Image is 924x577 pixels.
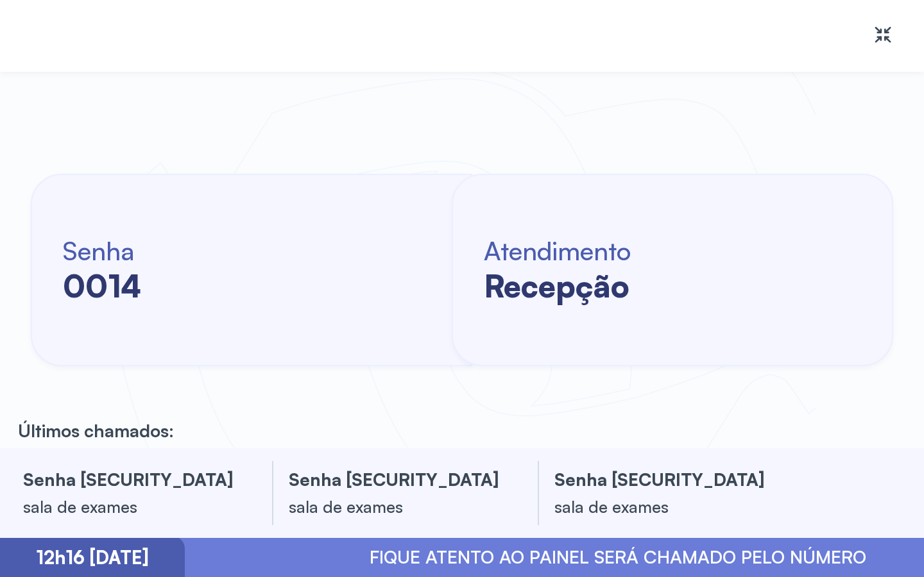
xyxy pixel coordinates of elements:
[63,235,141,267] h6: Senha
[289,467,507,492] h3: Senha [SECURITY_DATA]
[484,235,631,267] h6: Atendimento
[554,467,773,492] h3: Senha [SECURITY_DATA]
[23,467,241,492] h3: Senha [SECURITY_DATA]
[289,494,507,519] div: sala de exames
[23,494,241,519] div: sala de exames
[18,420,174,442] p: Últimos chamados:
[554,494,773,519] div: sala de exames
[26,14,214,58] img: Logotipo do estabelecimento
[63,267,141,305] h2: 0014
[484,267,631,305] h2: recepção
